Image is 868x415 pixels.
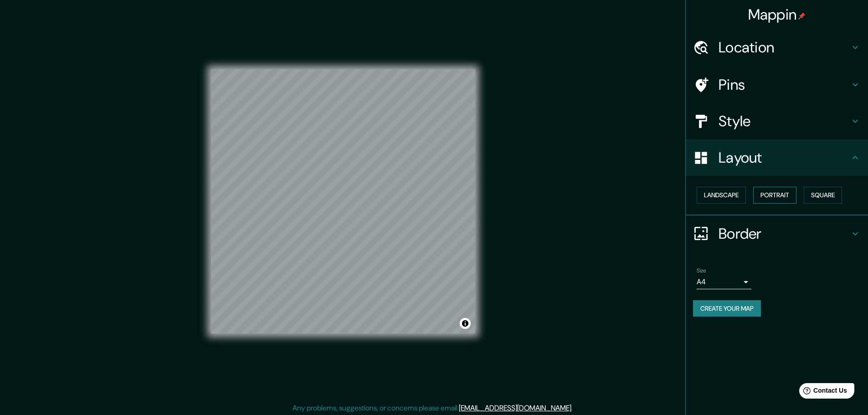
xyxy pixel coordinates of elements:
a: [EMAIL_ADDRESS][DOMAIN_NAME] [459,403,571,413]
h4: Border [719,225,850,243]
div: . [573,403,574,414]
button: Toggle attribution [460,318,471,329]
canvas: Map [211,69,475,333]
div: Border [686,215,868,252]
button: Portrait [753,187,796,204]
div: Location [686,29,868,66]
h4: Pins [719,76,850,94]
h4: Location [719,38,850,56]
div: . [574,403,576,414]
div: Style [686,103,868,139]
label: Size [697,266,706,274]
h4: Style [719,112,850,130]
button: Landscape [697,187,746,204]
p: Any problems, suggestions, or concerns please email . [293,403,573,414]
button: Create your map [693,300,761,317]
h4: Layout [719,149,850,167]
button: Square [804,187,842,204]
img: pin-icon.png [798,12,806,20]
iframe: Help widget launcher [787,379,858,405]
div: Layout [686,139,868,176]
div: A4 [697,275,751,289]
h4: Mappin [748,5,806,24]
div: Pins [686,67,868,103]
